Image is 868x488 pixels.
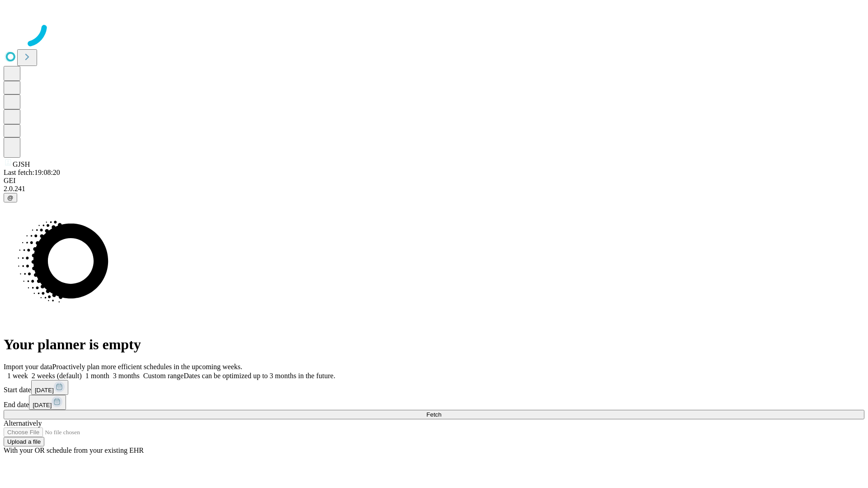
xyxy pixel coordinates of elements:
[4,363,52,371] span: Import your data
[13,160,30,168] span: GJSH
[426,411,441,418] span: Fetch
[4,419,42,427] span: Alternatively
[4,336,864,353] h1: Your planner is empty
[4,185,864,193] div: 2.0.241
[4,177,864,185] div: GEI
[4,446,144,454] span: With your OR schedule from your existing EHR
[4,437,44,446] button: Upload a file
[29,395,66,410] button: [DATE]
[35,387,54,394] span: [DATE]
[113,372,140,380] span: 3 months
[4,193,17,202] button: @
[4,410,864,419] button: Fetch
[4,169,60,176] span: Last fetch: 19:08:20
[32,372,82,380] span: 2 weeks (default)
[143,372,184,380] span: Custom range
[7,372,28,380] span: 1 week
[184,372,335,380] span: Dates can be optimized up to 3 months in the future.
[4,380,864,395] div: Start date
[52,363,242,371] span: Proactively plan more efficient schedules in the upcoming weeks.
[33,402,52,408] span: [DATE]
[85,372,109,380] span: 1 month
[31,380,68,395] button: [DATE]
[7,194,14,201] span: @
[4,395,864,410] div: End date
